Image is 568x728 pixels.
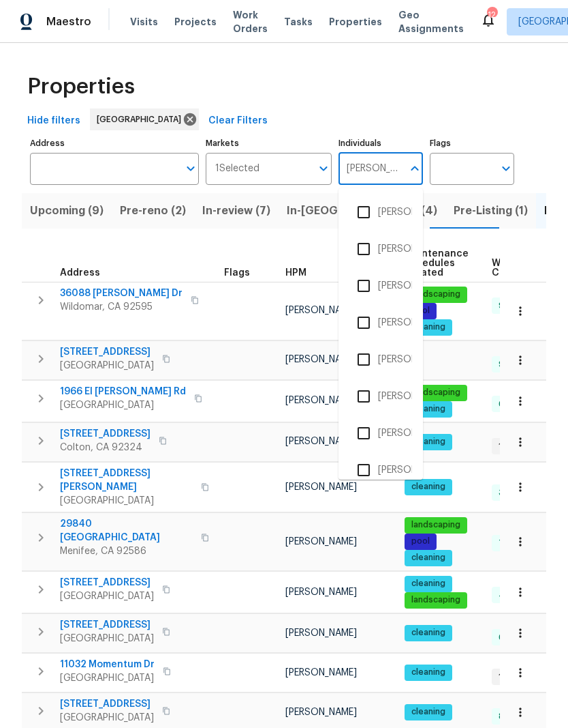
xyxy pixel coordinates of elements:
span: Upcoming (9) [30,201,104,220]
span: Maestro [46,15,91,29]
span: 1 WIP [493,441,524,452]
span: Maintenance schedules created [405,249,469,278]
span: Pre-reno (2) [120,201,186,220]
li: [PERSON_NAME] [349,198,412,227]
span: landscaping [406,519,466,531]
span: [PERSON_NAME] [285,708,357,717]
span: cleaning [406,627,451,639]
span: [PERSON_NAME] [285,396,357,405]
div: [GEOGRAPHIC_DATA] [90,108,199,130]
span: 6 Done [493,632,533,643]
span: In-[GEOGRAPHIC_DATA] (4) [287,201,437,220]
span: [STREET_ADDRESS] [60,427,151,441]
li: [PERSON_NAME] [349,235,412,263]
span: 7 Done [493,538,533,549]
li: [PERSON_NAME] [349,345,412,374]
span: 6 Done [493,398,533,410]
span: cleaning [406,436,451,448]
span: 1966 El [PERSON_NAME] Rd [60,385,186,398]
span: landscaping [406,387,466,398]
span: landscaping [406,289,466,300]
span: [PERSON_NAME] [285,587,357,597]
span: [PERSON_NAME] [285,355,357,364]
span: Flags [224,268,250,278]
span: [GEOGRAPHIC_DATA] [97,113,187,126]
button: Close [405,159,424,178]
span: Address [60,268,100,278]
span: 9 Done [493,359,533,370]
span: HPM [285,268,306,278]
label: Address [30,139,199,147]
span: Colton, CA 92324 [60,441,151,454]
span: pool [406,536,435,547]
label: Flags [430,139,514,147]
li: [PERSON_NAME] [349,382,412,411]
span: [GEOGRAPHIC_DATA] [60,711,154,725]
span: [GEOGRAPHIC_DATA] [60,398,186,412]
span: 4 Done [493,589,533,601]
span: [STREET_ADDRESS] [60,345,154,359]
label: Markets [206,139,332,147]
span: [PERSON_NAME] [285,482,357,492]
span: Clear Filters [208,113,268,130]
span: [PERSON_NAME] [285,537,357,547]
span: Properties [329,15,382,29]
span: [GEOGRAPHIC_DATA] [60,671,155,685]
span: [PERSON_NAME] [285,306,357,315]
span: 29840 [GEOGRAPHIC_DATA] [60,517,193,544]
button: Clear Filters [203,108,273,134]
label: Individuals [338,139,423,147]
span: cleaning [406,706,451,718]
span: cleaning [406,481,451,493]
span: [GEOGRAPHIC_DATA] [60,589,154,603]
span: 3 Done [493,487,533,499]
span: [STREET_ADDRESS] [60,697,154,711]
button: Open [314,159,333,178]
span: Properties [27,80,135,93]
span: Pre-Listing (1) [454,201,528,220]
span: cleaning [406,578,451,589]
span: [STREET_ADDRESS] [60,576,154,589]
li: [PERSON_NAME] [349,308,412,337]
span: Visits [130,15,158,29]
li: [PERSON_NAME] [349,272,412,300]
span: Geo Assignments [398,8,464,35]
li: [PERSON_NAME] [349,456,412,484]
span: cleaning [406,552,451,564]
button: Hide filters [22,108,86,134]
span: [STREET_ADDRESS][PERSON_NAME] [60,467,193,494]
span: [PERSON_NAME] [285,668,357,678]
span: 1 WIP [493,671,524,683]
button: Open [181,159,200,178]
span: Work Orders [233,8,268,35]
div: 12 [487,8,496,22]
span: [GEOGRAPHIC_DATA] [60,632,154,645]
span: [PERSON_NAME] [285,437,357,446]
span: cleaning [406,321,451,333]
li: [PERSON_NAME] [349,419,412,448]
span: 36088 [PERSON_NAME] Dr [60,287,183,300]
span: [PERSON_NAME] [285,628,357,638]
span: [GEOGRAPHIC_DATA] [60,359,154,373]
span: Tasks [284,17,313,27]
button: Open [496,159,516,178]
span: Wildomar, CA 92595 [60,300,183,314]
input: Search ... [338,153,403,185]
span: landscaping [406,594,466,606]
span: 9 Done [493,300,533,312]
span: In-review (7) [202,201,270,220]
span: 11032 Momentum Dr [60,658,155,671]
span: cleaning [406,403,451,415]
span: [GEOGRAPHIC_DATA] [60,494,193,508]
span: Projects [174,15,217,29]
span: 8 Done [493,711,533,723]
span: 1 Selected [215,163,259,175]
span: [STREET_ADDRESS] [60,618,154,632]
span: Hide filters [27,113,80,130]
span: Menifee, CA 92586 [60,544,193,558]
span: cleaning [406,667,451,678]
